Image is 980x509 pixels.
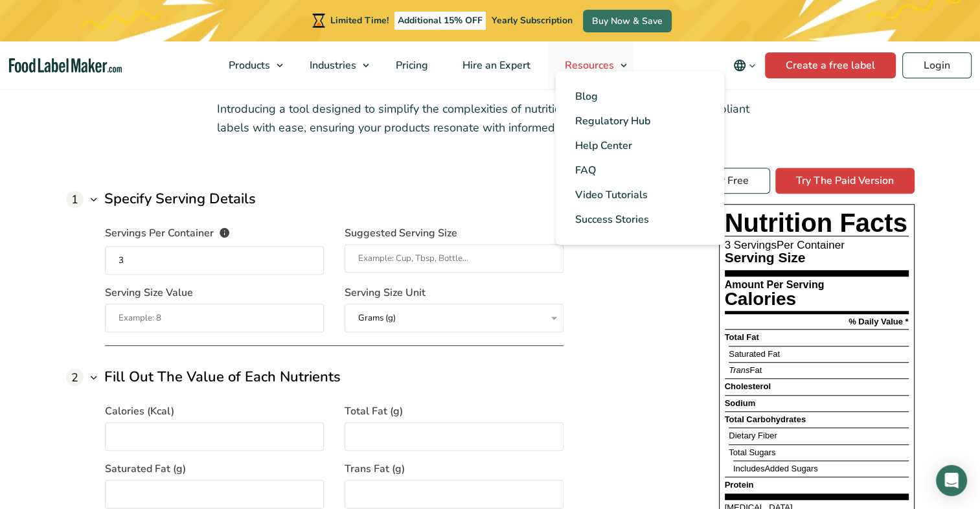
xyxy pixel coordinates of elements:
span: Pricing [392,58,429,73]
span: Serving Size Unit [345,285,426,300]
a: Success Stories [556,207,724,232]
span: 1 [66,190,84,208]
strong: Protein [725,480,754,490]
span: Resources [561,58,615,73]
a: Hire an Expert [446,41,545,89]
span: Blog [575,89,598,104]
p: Dietary Fiber [729,431,777,440]
span: 2 [66,368,84,386]
span: Additional 15% OFF [394,12,486,30]
p: Nutrition Facts [725,210,909,236]
a: FAQ [556,158,724,183]
a: Try The Paid Version [775,168,915,194]
p: Amount Per Serving [725,280,825,290]
a: Regulatory Hub [556,109,724,133]
span: Help Center [575,139,632,153]
span: Total Fat (g) [345,403,403,419]
span: Servings [734,239,777,251]
a: Pricing [379,41,442,89]
span: Products [225,58,271,73]
span: Yearly Subscription [492,14,573,27]
span: 3 [725,239,731,251]
h3: Fill Out The Value of Each Nutrients [104,367,341,388]
a: Blog [556,84,724,109]
a: Buy Now & Save [583,10,672,32]
p: Introducing a tool designed to simplify the complexities of nutrition labeling. Craft accurate, c... [217,100,763,137]
a: Help Center [556,133,724,158]
p: Sodium [725,399,756,408]
p: Calories [725,290,825,308]
p: Fat [729,366,762,375]
strong: Total Fat [725,332,759,342]
a: Video Tutorials [556,183,724,207]
span: Servings Per Container [105,225,214,243]
input: Example: 8 [105,304,324,332]
p: Total Sugars [729,448,775,457]
span: Video Tutorials [575,188,648,202]
span: Trans [729,365,749,375]
a: Login [902,52,972,78]
span: Saturated Fat [729,349,780,359]
button: Change language [724,52,765,78]
p: Includes Added Sugars [733,464,818,473]
p: Serving Size [725,251,808,264]
a: Food Label Maker homepage [9,58,122,73]
span: Success Stories [575,212,649,227]
a: Resources [548,41,633,89]
span: Trans Fat (g) [345,461,405,477]
a: Products [212,41,290,89]
p: Per Container [725,240,909,251]
a: Industries [293,41,376,89]
span: Limited Time! [330,14,389,27]
input: Example: Cup, Tbsp, Bottle... [345,244,564,273]
div: Open Intercom Messenger [936,465,967,496]
p: % Daily Value * [849,317,909,326]
span: Saturated Fat (g) [105,461,186,477]
span: FAQ [575,163,596,177]
span: Regulatory Hub [575,114,650,128]
span: Suggested Serving Size [345,225,457,241]
p: Cholesterol [725,382,771,391]
span: Serving Size Value [105,285,193,300]
input: Example: 6 [105,246,324,275]
span: Total Carbohydrates [725,414,806,424]
span: Industries [306,58,358,73]
h3: Specify Serving Details [104,188,256,210]
a: Create a free label [765,52,896,78]
span: Calories (Kcal) [105,403,174,419]
span: Hire an Expert [459,58,532,73]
